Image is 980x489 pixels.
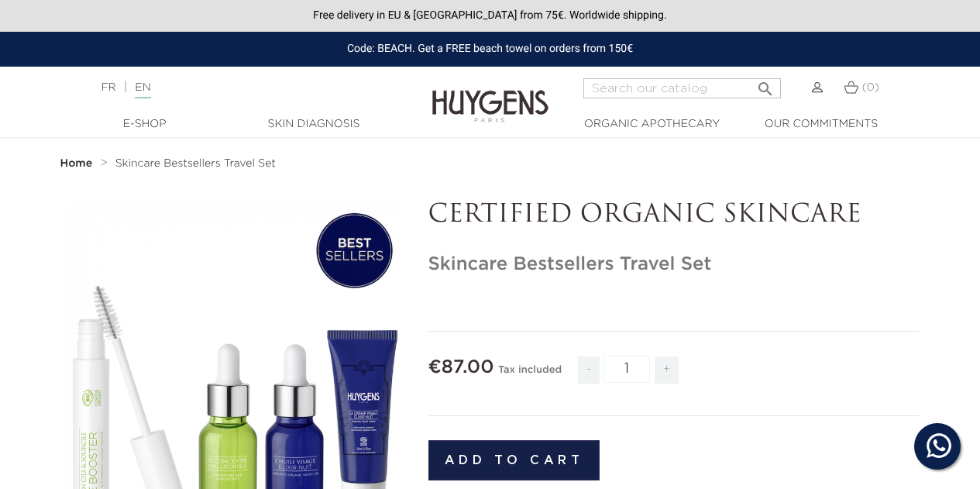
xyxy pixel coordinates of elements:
div: | [93,78,397,97]
p: CERTIFIED ORGANIC SKINCARE [428,201,920,230]
input: Quantity [603,356,650,383]
input: Search [583,78,781,98]
a: EN [135,82,150,98]
a: Home [60,157,96,170]
a: E-Shop [67,116,222,133]
i:  [756,75,775,94]
img: Huygens [432,65,548,125]
a: Organic Apothecary [575,116,730,133]
a: FR [101,82,115,93]
a: Skin Diagnosis [236,116,391,133]
button: Add to cart [428,440,600,480]
span: - [578,356,600,384]
h1: Skincare Bestsellers Travel Set [428,253,920,276]
a: Our commitments [744,116,899,133]
span: (0) [862,82,879,93]
span: Skincare Bestsellers Travel Set [115,158,276,169]
div: Tax included [498,353,562,395]
span: + [655,356,679,384]
span: €87.00 [428,358,494,377]
button:  [751,74,779,95]
a: Skincare Bestsellers Travel Set [115,157,276,170]
strong: Home [60,158,93,169]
